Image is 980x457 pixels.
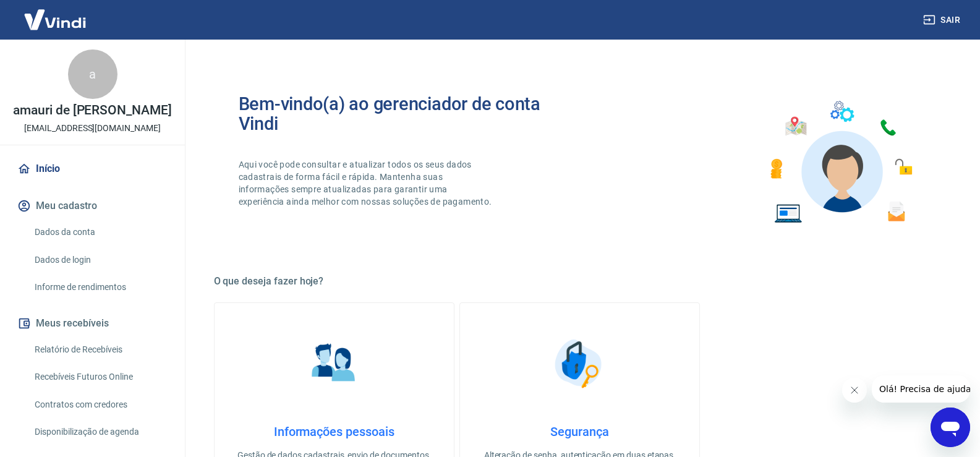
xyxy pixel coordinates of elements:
[239,94,580,134] h2: Bem-vindo(a) ao gerenciador de conta Vindi
[214,275,946,288] h5: O que deseja fazer hoje?
[15,1,95,38] img: Vindi
[303,333,365,395] img: Informações pessoais
[15,155,170,182] a: Início
[30,337,170,362] a: Relatório de Recebíveis
[13,104,172,117] p: amauri de [PERSON_NAME]
[872,375,970,403] iframe: Mensagem da empresa
[30,364,170,390] a: Recebíveis Futuros Online
[480,424,680,439] h4: Segurança
[7,9,104,19] span: Olá! Precisa de ajuda?
[68,49,117,99] div: a
[30,419,170,445] a: Disponibilização de agenda
[931,408,970,447] iframe: Botão para abrir a janela de mensagens
[548,333,610,395] img: Segurança
[30,220,170,245] a: Dados da conta
[30,275,170,300] a: Informe de rendimentos
[24,122,161,135] p: [EMAIL_ADDRESS][DOMAIN_NAME]
[30,247,170,273] a: Dados de login
[15,310,170,337] button: Meus recebíveis
[239,158,495,208] p: Aqui você pode consultar e atualizar todos os seus dados cadastrais de forma fácil e rápida. Mant...
[921,9,965,32] button: Sair
[30,392,170,417] a: Contratos com credores
[759,94,921,231] img: Imagem de um avatar masculino com diversos icones exemplificando as funcionalidades do gerenciado...
[842,378,867,403] iframe: Fechar mensagem
[15,192,170,220] button: Meu cadastro
[234,424,434,439] h4: Informações pessoais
